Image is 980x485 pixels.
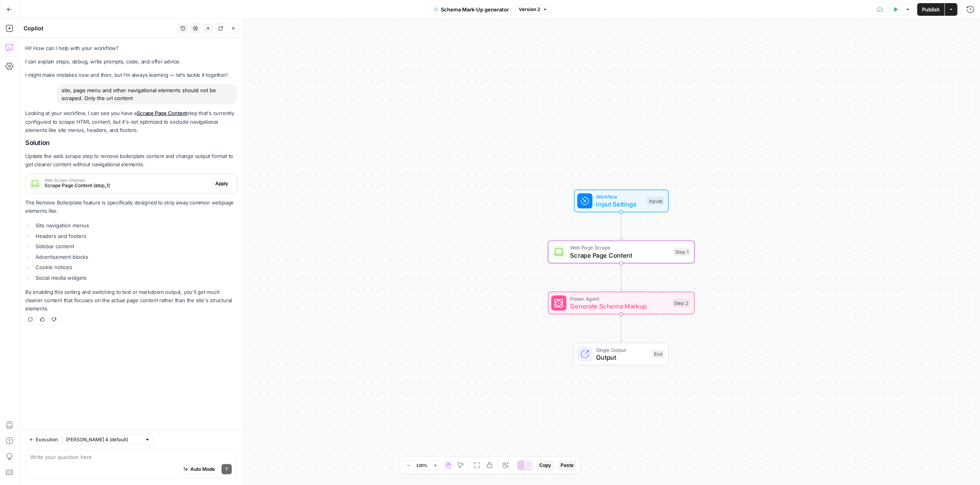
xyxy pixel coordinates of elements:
span: Power Agent [570,295,669,303]
div: Domain Overview [32,46,71,52]
p: I can explain steps, debug, write prompts, code, and offer advice. [25,58,237,66]
span: Single Output [596,346,648,353]
button: Paste [557,460,577,470]
span: Apply [215,180,228,187]
p: Hi! How can I help with your workflow? [25,44,237,52]
div: site, page menu and other navigational elements should not be scraped. Only the url content [57,84,237,104]
span: 120% [416,462,427,468]
g: Edge from step_2 to end [620,314,623,342]
button: Execution [25,435,61,445]
div: Step 2 [673,299,691,307]
g: Edge from step_1 to step_2 [620,263,623,291]
div: Keywords by Traffic [88,46,130,52]
span: Execution [36,436,58,443]
img: tab_domain_overview_orange.svg [23,46,29,52]
span: Generate Schema Markup [570,302,669,311]
li: Site navigation menus [34,221,237,229]
div: Step 1 [673,248,690,256]
a: Scrape Page Content [137,110,187,116]
span: Input Settings [596,199,643,209]
span: Workflow [596,193,643,201]
button: Auto Mode [180,464,218,474]
button: Schema Mark-Up generator [429,3,514,16]
p: The Remove Boilerplate feature is specifically designed to strip away common webpage elements like: [25,199,237,215]
span: Output [596,353,648,362]
div: Copilot [24,24,175,32]
div: WorkflowInput SettingsInputs [548,190,695,212]
div: Single OutputOutputEnd [548,343,695,366]
h2: Solution [25,139,237,147]
img: tab_keywords_by_traffic_grey.svg [80,46,86,52]
span: Paste [561,462,574,469]
button: Publish [917,3,945,16]
button: Copy [536,460,554,470]
li: Social media widgets [34,274,237,282]
span: Publish [922,6,940,13]
span: Scrape Page Content [570,251,670,260]
div: Inputs [647,197,664,205]
button: Version 2 [516,4,551,15]
div: Power AgentGenerate Schema MarkupStep 2 [548,292,695,314]
button: Apply [212,178,232,189]
span: Schema Mark-Up generator [441,6,509,13]
li: Cookie notices [34,263,237,271]
img: website_grey.svg [13,20,19,27]
span: Scrape Page Content (step_1) [45,182,209,189]
li: Sidebar content [34,242,237,250]
li: Headers and footers [34,232,237,240]
p: I might make mistakes now and then, but I’m always learning — let’s tackle it together! [25,71,237,79]
div: End [652,350,664,359]
p: Update the web scrape step to remove boilerplate content and change output format to get cleaner ... [25,152,237,169]
span: Version 2 [519,6,540,13]
div: v 4.0.25 [22,13,39,19]
span: Web Page Scrape [570,244,670,251]
input: Claude Sonnet 4 (default) [66,436,142,444]
img: logo_orange.svg [13,13,19,19]
div: Domain: [DOMAIN_NAME] [20,20,87,27]
li: Advertisement blocks [34,253,237,261]
p: By enabling this setting and switching to text or markdown output, you'll get much cleaner conten... [25,288,237,313]
p: Looking at your workflow, I can see you have a step that's currently configured to scrape HTML co... [25,109,237,134]
span: Auto Mode [190,466,215,473]
div: Web Page ScrapeScrape Page ContentStep 1 [548,241,695,264]
span: Copy [539,462,551,469]
span: Web Scrape Changes [45,178,209,182]
g: Edge from start to step_1 [620,212,623,240]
